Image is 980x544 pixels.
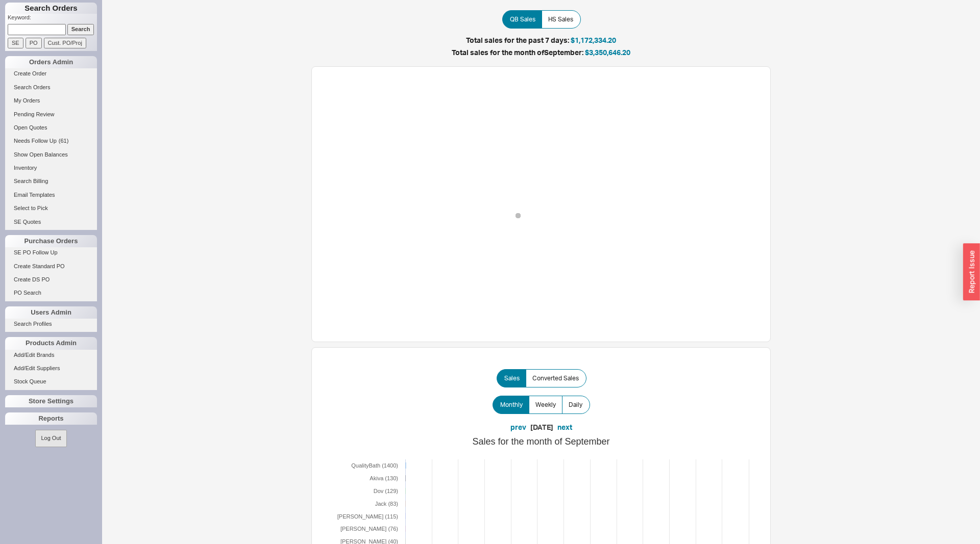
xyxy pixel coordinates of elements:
span: Converted Sales [532,374,579,382]
input: Search [67,24,94,35]
button: Log Out [35,430,66,447]
span: Pending Review [14,111,55,117]
div: Products Admin [5,337,97,349]
span: Monthly [500,401,523,409]
a: Search Profiles [5,319,97,329]
span: Sales [504,374,520,382]
a: Create Order [5,68,97,79]
span: Daily [569,401,582,409]
button: next [557,422,572,432]
span: ( 61 ) [59,138,69,144]
input: PO [26,38,42,48]
a: Needs Follow Up(61) [5,136,97,146]
a: Stock Queue [5,376,97,387]
h5: Total sales for the past 7 days: [219,37,863,44]
tspan: [PERSON_NAME] (115) [337,513,398,520]
div: Purchase Orders [5,235,97,247]
a: Pending Review [5,109,97,120]
a: Search Billing [5,176,97,187]
div: Users Admin [5,306,97,319]
a: Add/Edit Suppliers [5,363,97,374]
a: Open Quotes [5,122,97,133]
a: Email Templates [5,190,97,200]
tspan: Sales for the month of September [472,436,609,447]
a: SE PO Follow Up [5,247,97,258]
div: Orders Admin [5,56,97,68]
span: $3,350,646.20 [585,48,630,57]
a: Create DS PO [5,274,97,285]
a: My Orders [5,95,97,106]
a: Show Open Balances [5,149,97,160]
span: HS Sales [548,15,573,23]
span: QB Sales [510,15,535,23]
div: Reports [5,412,97,425]
tspan: Jack (83) [375,501,398,507]
tspan: Akiva (130) [370,475,398,481]
a: Add/Edit Brands [5,350,97,360]
span: Needs Follow Up [14,138,57,144]
a: Search Orders [5,82,97,93]
a: Inventory [5,163,97,173]
input: SE [8,38,23,48]
button: prev [510,422,526,432]
a: Create Standard PO [5,261,97,272]
input: Cust. PO/Proj [44,38,86,48]
tspan: Dov (129) [374,488,398,494]
a: Select to Pick [5,203,97,214]
div: [DATE] [530,422,553,432]
tspan: [PERSON_NAME] (76) [340,526,398,532]
h5: Total sales for the month of September : [219,49,863,56]
a: SE Quotes [5,217,97,227]
span: $1,172,334.20 [571,36,616,44]
p: Keyword: [8,14,97,24]
tspan: QualityBath (1400) [351,462,398,469]
a: PO Search [5,288,97,298]
h1: Search Orders [5,3,97,14]
span: Weekly [535,401,556,409]
div: Store Settings [5,395,97,407]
